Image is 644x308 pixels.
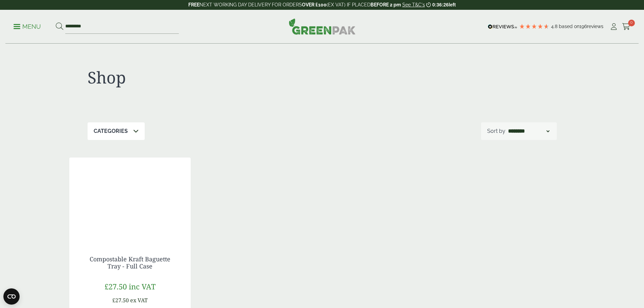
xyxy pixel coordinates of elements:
[104,281,127,291] span: £27.50
[402,2,425,7] a: See T&C's
[622,23,630,30] i: Cart
[371,2,401,7] strong: BEFORE 2 pm
[432,2,449,7] span: 0:36:26
[449,2,456,7] span: left
[488,24,517,29] img: REVIEWS.io
[88,68,322,87] h1: Shop
[94,127,128,135] p: Categories
[587,24,603,29] span: reviews
[130,297,148,304] span: ex VAT
[610,23,618,30] i: My Account
[112,297,129,304] span: £27.50
[289,18,356,34] img: GreenPak Supplies
[622,22,630,32] a: 0
[551,24,559,29] span: 4.8
[14,23,41,29] a: Menu
[188,2,199,7] strong: FREE
[507,127,551,135] select: Shop order
[628,20,635,26] span: 0
[559,24,579,29] span: Based on
[579,24,587,29] span: 196
[90,255,170,270] a: Compostable Kraft Baguette Tray - Full Case
[519,23,549,29] div: 4.79 Stars
[14,23,41,31] p: Menu
[487,127,505,135] p: Sort by
[302,2,327,7] strong: OVER £100
[129,281,156,291] span: inc VAT
[3,288,20,305] button: Open CMP widget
